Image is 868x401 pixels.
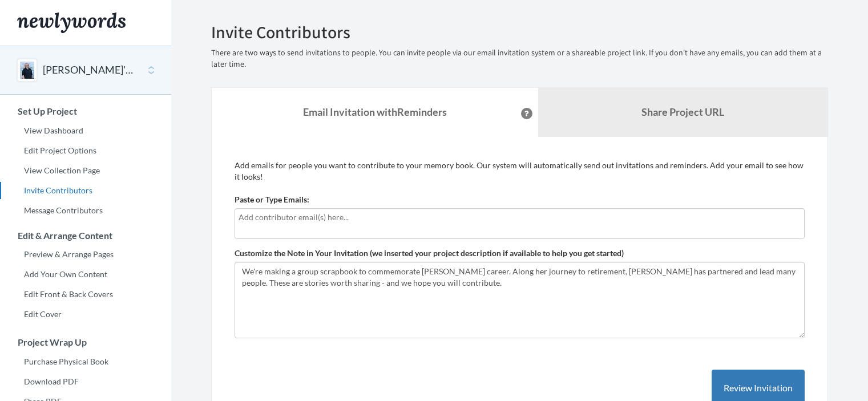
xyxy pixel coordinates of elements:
[17,13,126,33] img: Newlywords logo
[239,211,801,224] input: Add contributor email(s) here...
[211,23,828,42] h2: Invite Contributors
[1,106,171,116] h3: Set Up Project
[303,106,447,118] strong: Email Invitation with Reminders
[1,230,171,241] h3: Edit & Arrange Content
[641,106,724,118] b: Share Project URL
[235,194,309,205] label: Paste or Type Emails:
[211,47,828,70] p: There are two ways to send invitations to people. You can invite people via our email invitation ...
[235,248,624,259] label: Customize the Note in Your Invitation (we inserted your project description if available to help ...
[43,63,135,78] button: [PERSON_NAME]'s Retirement
[235,262,805,338] textarea: We're making a group scrapbook to commemorate [PERSON_NAME] career. Along her journey to retireme...
[235,160,805,183] p: Add emails for people you want to contribute to your memory book. Our system will automatically s...
[1,337,171,347] h3: Project Wrap Up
